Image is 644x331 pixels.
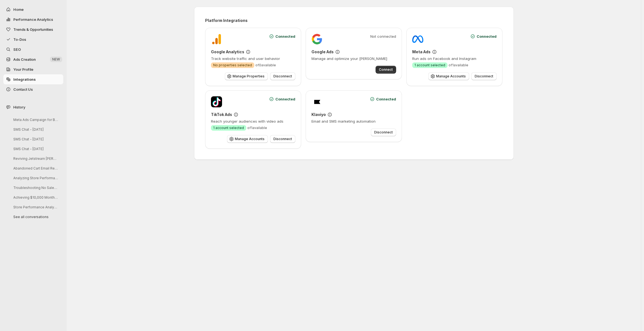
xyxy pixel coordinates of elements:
button: Manage Accounts [227,135,268,143]
span: Manage Properties [233,74,265,79]
span: Connected [376,96,396,102]
span: No properties selected [213,63,252,67]
h3: Google Ads [311,49,334,55]
span: 1 account selected [414,63,445,67]
span: Disconnect [273,74,292,79]
button: Meta Ads Campaign for Best Product [9,115,62,124]
span: Connected [275,96,295,102]
span: 1 account selected [213,126,244,130]
button: Home [3,4,63,14]
button: Disconnect [371,128,396,136]
img: Klaviyo logo [311,96,323,107]
button: Ads Creation [3,54,63,64]
a: SEO [3,44,63,54]
p: Manage and optimize your [PERSON_NAME] [311,56,396,61]
button: Connect [376,66,396,74]
span: Trends & Opportunities [13,27,53,32]
h3: Google Analytics [211,49,244,55]
button: Disconnect [270,72,295,80]
p: Email and SMS marketing automation [311,118,396,124]
button: To-Dos [3,34,63,44]
p: Track website traffic and user behavior [211,56,296,61]
h3: Meta Ads [412,49,431,55]
span: To-Dos [13,37,26,42]
span: Disconnect [273,137,292,141]
p: Reach younger audiences with video ads [211,118,296,124]
img: Google Ads logo [311,34,323,45]
a: Integrations [3,74,63,84]
span: Connected [275,34,295,39]
span: Home [13,7,24,12]
button: Disconnect [270,135,295,143]
button: See all conversations [9,213,62,221]
span: Performance Analytics [13,17,53,22]
button: SMS Chat - [DATE] [9,145,62,153]
span: of 1 available [449,63,468,67]
span: History [13,104,25,110]
span: SEO [13,47,21,52]
img: TikTok Ads logo [211,96,222,107]
button: Trends & Opportunities [3,24,63,34]
button: SMS Chat - [DATE] [9,125,62,134]
h3: TikTok Ads [211,112,232,117]
span: Integrations [13,77,36,82]
span: Contact Us [13,87,33,92]
span: Ads Creation [13,57,36,62]
span: Not connected [370,34,396,39]
button: Manage Accounts [428,72,469,80]
button: Analyzing Store Performance for Sales Issues [9,174,62,182]
button: Store Performance Analysis and Recommendations [9,203,62,211]
button: Abandoned Cart Email Recovery Strategy [9,164,62,173]
button: Achieving $10,000 Monthly Sales Goal [9,193,62,202]
span: Disconnect [475,74,493,79]
span: of 0 available [255,63,276,67]
span: Your Profile [13,67,33,72]
h3: Klaviyo [311,112,326,117]
button: Performance Analytics [3,14,63,24]
span: Connected [477,34,497,39]
button: Disconnect [471,72,497,80]
img: Google Analytics logo [211,34,222,45]
span: Disconnect [374,130,393,135]
span: of 1 available [247,126,267,130]
button: Reviving Jetstream [PERSON_NAME] [9,154,62,163]
button: SMS Chat - [DATE] [9,135,62,143]
span: NEW [52,57,60,62]
span: Manage Accounts [235,137,265,141]
h2: Platform Integrations [205,18,503,23]
span: Manage Accounts [436,74,466,79]
button: Troubleshooting No Sales Issue [9,183,62,192]
img: Meta Ads logo [412,34,423,45]
button: Manage Properties [225,72,268,80]
p: Run ads on Facebook and Instagram [412,56,497,61]
a: Your Profile [3,64,63,74]
span: Connect [379,67,393,72]
button: Contact Us [3,84,63,94]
